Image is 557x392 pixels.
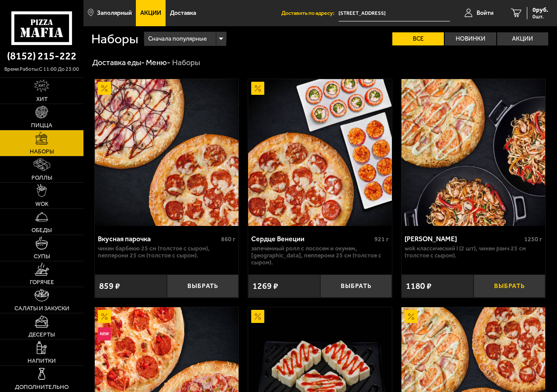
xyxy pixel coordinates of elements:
button: Выбрать [474,274,546,298]
div: Вкусная парочка [98,235,219,243]
img: Вкусная парочка [95,79,239,226]
span: 1250 г [524,236,542,243]
span: Мурманская область, Печенгский муниципальный округ, улица Космонавтов, 6А [339,5,450,21]
img: Новинка [98,327,111,340]
a: АкционныйСердце Венеции [248,79,392,226]
img: Сердце Венеции [248,79,392,226]
span: Заполярный [97,10,132,16]
span: 1180 ₽ [406,282,432,291]
span: 860 г [221,236,235,243]
span: Акции [140,10,161,16]
a: АкционныйВкусная парочка [95,79,239,226]
span: Обеды [31,227,52,233]
span: Доставить по адресу: [281,10,339,16]
img: Акционный [251,82,264,95]
img: Акционный [251,310,264,323]
img: Акционный [98,310,111,323]
span: Роллы [31,175,52,180]
a: Меню- [146,58,170,67]
a: Доставка еды- [92,58,145,67]
button: Выбрать [167,274,239,298]
span: WOK [35,201,48,207]
div: Сердце Венеции [251,235,372,243]
img: Акционный [98,82,111,95]
label: Новинки [445,32,496,45]
span: 0 шт. [533,14,548,19]
span: Горячее [30,279,54,285]
button: Выбрать [320,274,392,298]
span: 859 ₽ [99,282,120,291]
span: Пицца [31,122,52,128]
div: [PERSON_NAME] [405,235,522,243]
span: 921 г [374,236,389,243]
span: Доставка [170,10,196,16]
span: 1269 ₽ [253,282,278,291]
p: Wok классический L (2 шт), Чикен Ранч 25 см (толстое с сыром). [405,245,542,259]
input: Ваш адрес доставки [339,5,450,21]
span: Наборы [30,149,54,154]
div: Наборы [172,58,200,68]
img: Вилла Капри [401,79,545,226]
p: Чикен Барбекю 25 см (толстое с сыром), Пепперони 25 см (толстое с сыром). [98,245,235,259]
span: Супы [34,253,50,259]
label: Все [392,32,444,45]
label: Акции [497,32,549,45]
span: 0 руб. [533,7,548,13]
span: Сначала популярные [148,31,207,47]
img: Акционный [405,310,418,323]
span: Десерты [28,332,55,337]
h1: Наборы [91,33,138,46]
span: Дополнительно [15,384,69,390]
span: Салаты и закуски [14,305,69,311]
span: Напитки [28,358,56,364]
p: Запеченный ролл с лососем и окунем, [GEOGRAPHIC_DATA], Пепперони 25 см (толстое с сыром). [251,245,389,266]
span: Войти [477,10,494,16]
span: Хит [36,96,48,102]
